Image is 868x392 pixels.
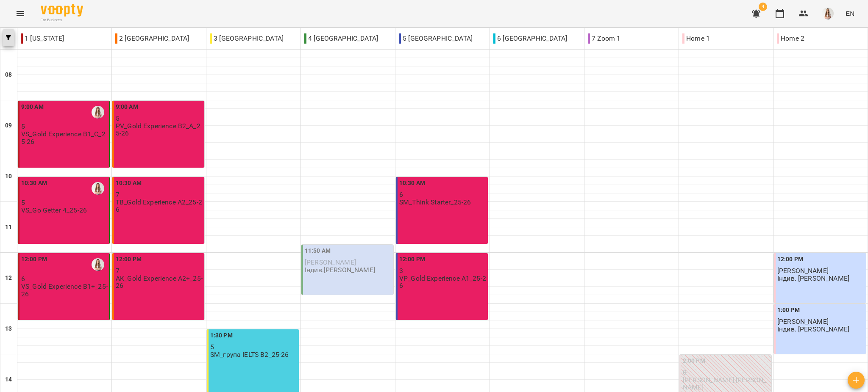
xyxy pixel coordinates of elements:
button: Add lesson [848,372,865,389]
p: 5 [GEOGRAPHIC_DATA] [399,33,473,44]
span: [PERSON_NAME] [305,258,356,266]
p: 4 [GEOGRAPHIC_DATA] [304,33,378,44]
p: 0 [683,369,770,376]
label: 9:00 AM [116,102,138,112]
p: 5 [210,343,297,351]
p: Індив. [PERSON_NAME] [777,275,849,282]
label: 12:00 PM [116,255,142,264]
p: 6 [GEOGRAPHIC_DATA] [493,33,567,44]
h6: 08 [5,70,12,80]
img: Михно Віта Олександрівна [92,182,104,195]
p: TB_Gold Experience A2_25-26 [116,199,203,213]
h6: 09 [5,121,12,130]
span: [PERSON_NAME] [777,267,829,275]
p: 7 [116,267,203,274]
h6: 13 [5,324,12,334]
p: 3 [399,267,486,274]
label: 1:00 PM [777,306,800,315]
p: VP_Gold Experience A1_25-26 [399,275,486,290]
p: 7 Zoom 1 [588,33,620,44]
p: Home 1 [682,33,710,44]
label: 11:50 AM [305,246,331,256]
img: Михно Віта Олександрівна [92,258,104,271]
h6: 11 [5,223,12,232]
p: PV_Gold Experience B2_A_25-26 [116,122,203,137]
h6: 14 [5,375,12,384]
p: VS_Go Getter 4_25-26 [21,207,87,214]
p: [PERSON_NAME] [PERSON_NAME] [683,376,770,391]
p: 5 [21,123,108,130]
span: [PERSON_NAME] [777,317,829,326]
p: SM_Think Starter_25-26 [399,199,471,206]
label: 12:00 PM [399,255,425,264]
p: 5 [116,115,203,122]
img: 991d444c6ac07fb383591aa534ce9324.png [822,8,834,19]
label: 1:30 PM [210,331,233,340]
label: 10:30 AM [399,179,425,188]
span: EN [846,9,854,18]
label: 10:30 AM [21,179,47,188]
label: 2:00 PM [683,356,705,366]
p: 7 [116,191,203,198]
img: Voopty Logo [41,4,83,17]
label: 12:00 PM [777,255,803,264]
p: 5 [21,199,108,206]
p: 2 [GEOGRAPHIC_DATA] [115,33,189,44]
label: 10:30 AM [116,179,142,188]
p: AK_Gold Experience A2+_25-26 [116,275,203,290]
span: 4 [759,3,767,11]
p: 6 [21,275,108,282]
p: 6 [399,191,486,198]
h6: 12 [5,273,12,283]
p: 3 [GEOGRAPHIC_DATA] [210,33,284,44]
p: Індив.[PERSON_NAME] [305,266,375,273]
button: Menu [10,3,31,24]
p: SM_група IELTS В2_25-26 [210,351,289,358]
p: 1 [US_STATE] [21,33,64,44]
img: Михно Віта Олександрівна [92,106,104,119]
p: Home 2 [777,33,804,44]
p: VS_Gold Experience B1_C_25-26 [21,130,108,145]
label: 9:00 AM [21,102,44,112]
label: 12:00 PM [21,255,47,264]
span: For Business [41,17,83,23]
h6: 10 [5,172,12,181]
p: VS_Gold Experience B1+_25-26 [21,283,108,298]
p: Індив. [PERSON_NAME] [777,326,849,333]
button: EN [842,6,858,21]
